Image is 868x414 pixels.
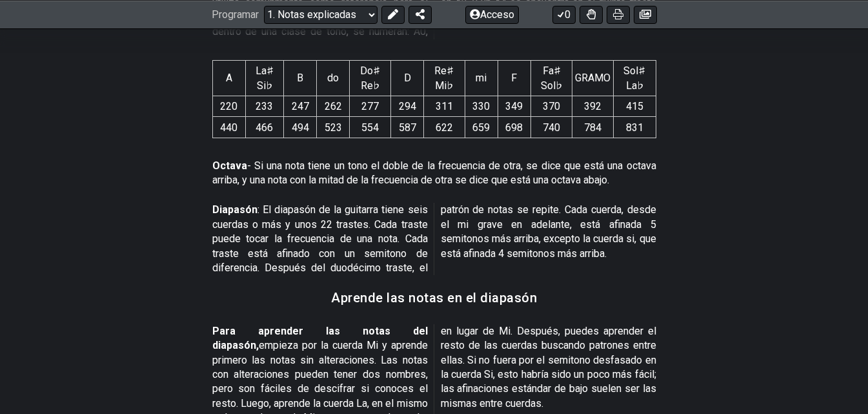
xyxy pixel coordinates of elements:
[212,8,259,21] font: Programar
[212,160,656,186] font: - Si una nota tiene un tono el doble de la frecuencia de otra, se dice que está una octava arriba...
[361,121,379,133] font: 554
[212,203,257,216] font: Diapasón
[256,64,274,91] font: La♯ Si♭
[220,121,237,133] font: 440
[480,8,514,21] font: Acceso
[409,5,432,23] button: Compartir ajuste preestablecido
[399,121,416,133] font: 587
[476,72,487,84] font: mi
[381,5,405,23] button: Editar ajuste preestablecido
[465,5,519,23] button: Acceso
[434,64,454,91] font: Re♯ Mi♭
[505,100,523,112] font: 349
[256,100,273,112] font: 233
[212,203,656,274] font: : El diapasón de la guitarra tiene seis cuerdas o más y unos 22 trastes. Cada traste puede tocar ...
[399,100,416,112] font: 294
[297,72,303,84] font: B
[584,100,601,112] font: 392
[436,121,453,133] font: 622
[505,121,523,133] font: 698
[623,64,645,91] font: Sol♯ La♭
[361,100,379,112] font: 277
[212,325,428,351] font: Para aprender las notas del diapasón,
[264,5,378,23] select: Programar
[634,5,657,23] button: Crear imagen
[220,100,237,112] font: 220
[360,64,380,91] font: Do♯ Re♭
[212,160,247,172] font: Octava
[565,8,570,21] font: 0
[327,72,339,84] font: do
[543,121,560,133] font: 740
[292,100,309,112] font: 247
[325,100,342,112] font: 262
[607,5,630,23] button: Imprimir
[256,121,273,133] font: 466
[543,100,560,112] font: 370
[436,100,453,112] font: 311
[552,5,576,23] button: 0
[472,121,490,133] font: 659
[511,72,517,84] font: F
[584,121,601,133] font: 784
[331,290,537,305] font: Aprende las notas en el diapasón
[626,100,643,112] font: 415
[325,121,342,133] font: 523
[626,121,643,133] font: 831
[226,72,232,84] font: A
[541,64,562,91] font: Fa♯ Sol♭
[580,5,603,23] button: Activar o desactivar la destreza para todos los kits de trastes
[575,72,611,84] font: GRAMO
[404,72,411,84] font: D
[472,100,490,112] font: 330
[292,121,309,133] font: 494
